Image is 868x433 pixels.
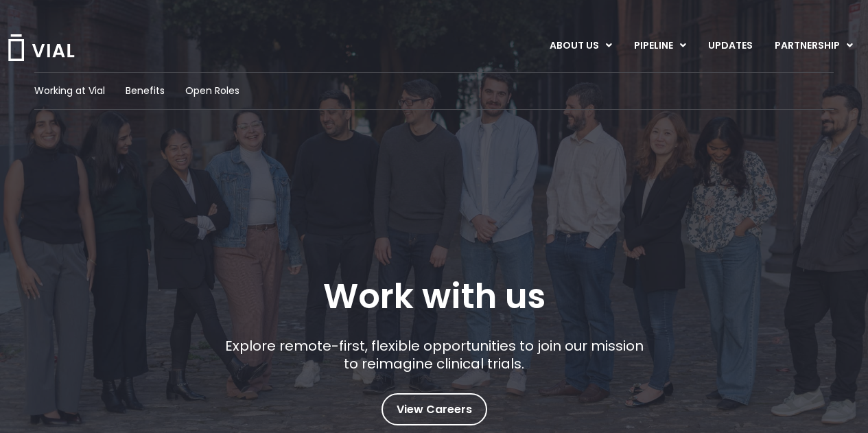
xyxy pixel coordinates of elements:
a: UPDATES [697,34,763,58]
a: Open Roles [185,84,239,98]
a: Working at Vial [34,84,105,98]
a: Benefits [126,84,165,98]
img: Vial Logo [7,34,75,61]
span: View Careers [397,401,472,419]
a: ABOUT USMenu Toggle [539,34,622,58]
h1: Work with us [323,277,546,316]
a: View Careers [382,393,487,425]
a: PIPELINEMenu Toggle [623,34,696,58]
p: Explore remote-first, flexible opportunities to join our mission to reimagine clinical trials. [220,337,648,373]
a: PARTNERSHIPMenu Toggle [764,34,864,58]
